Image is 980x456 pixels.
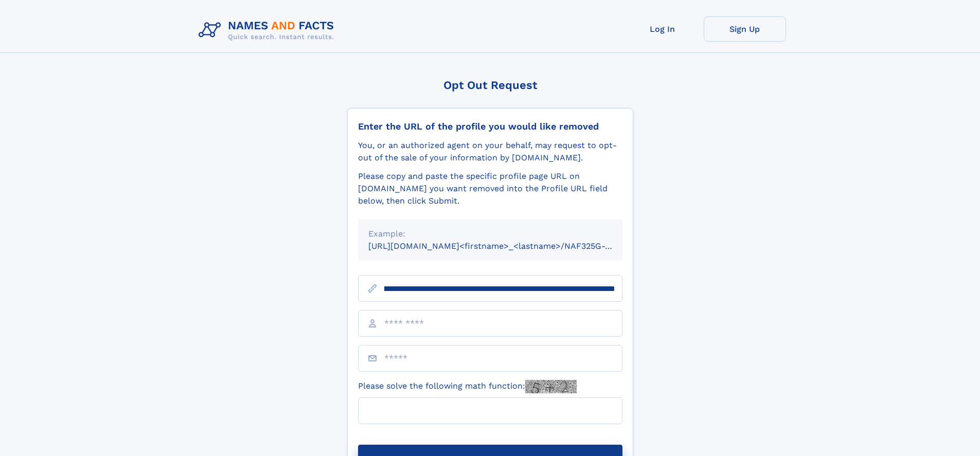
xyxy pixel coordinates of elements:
[358,139,622,164] div: You, or an authorized agent on your behalf, may request to opt-out of the sale of your informatio...
[368,241,642,251] small: [URL][DOMAIN_NAME]<firstname>_<lastname>/NAF325G-xxxxxxxx
[358,380,577,393] label: Please solve the following math function:
[368,228,612,240] div: Example:
[358,170,622,207] div: Please copy and paste the specific profile page URL on [DOMAIN_NAME] you want removed into the Pr...
[347,79,633,92] div: Opt Out Request
[194,16,343,44] img: Logo Names and Facts
[621,16,704,42] a: Log In
[704,16,786,42] a: Sign Up
[358,121,622,132] div: Enter the URL of the profile you would like removed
